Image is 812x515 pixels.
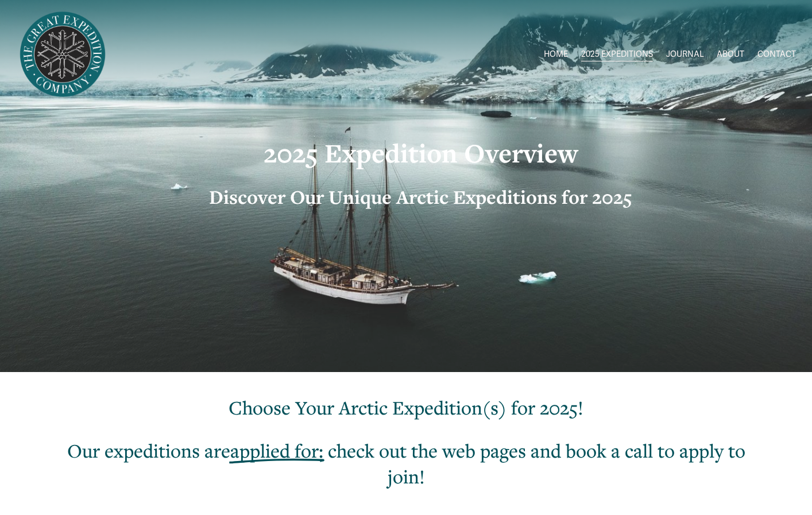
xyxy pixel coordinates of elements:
h2: Our expeditions are : check out the web pages and book a call to apply to join! [52,437,761,489]
a: ABOUT [717,47,744,63]
a: folder dropdown [581,47,653,63]
img: Arctic Expeditions [16,8,109,101]
strong: Discover Our Unique Arctic Expeditions for 2025 [209,184,632,210]
a: CONTACT [757,47,796,63]
span: 2025 EXPEDITIONS [581,47,653,62]
a: HOME [544,47,568,63]
h2: Choose Your Arctic Expedition(s) for 2025! [52,394,761,420]
span: applied for [230,438,319,463]
strong: 2025 Expedition Overview [264,135,578,171]
a: JOURNAL [666,47,704,63]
